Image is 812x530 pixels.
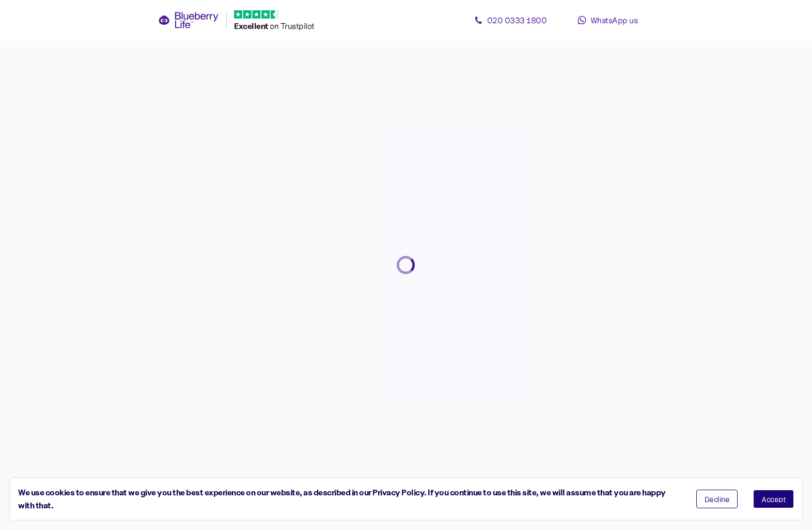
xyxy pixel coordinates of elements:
[590,15,638,25] span: WhatsApp us
[270,21,315,31] span: on Trustpilot
[761,495,786,503] span: Accept
[487,15,547,25] span: 020 0333 1800
[18,486,681,512] div: We use cookies to ensure that we give you the best experience on our website, as described in our...
[234,21,270,31] span: Excellent ️
[464,10,557,31] a: 020 0333 1800
[696,490,738,508] button: Decline cookies
[561,10,654,31] a: WhatsApp us
[705,495,730,503] span: Decline
[753,490,794,508] button: Accept cookies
